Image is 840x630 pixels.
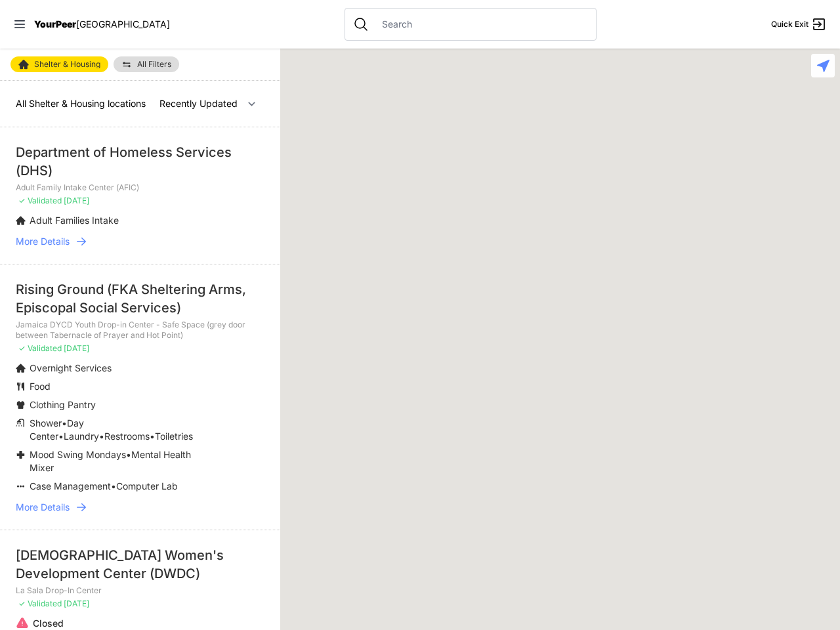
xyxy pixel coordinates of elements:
span: YourPeer [34,18,76,30]
a: Shelter & Housing [10,56,108,72]
div: Hamilton Senior Center [346,526,362,547]
span: • [58,430,64,442]
span: Restrooms [104,430,150,442]
span: Computer Lab [116,480,178,492]
a: All Filters [114,56,179,72]
span: Case Management [30,480,111,492]
span: Quick Exit [771,19,808,30]
p: Jamaica DYCD Youth Drop-in Center - Safe Space (grey door between Tabernacle of Prayer and Hot Po... [16,320,264,341]
p: Adult Family Intake Center (AFIC) [16,182,264,193]
span: [DATE] [64,598,89,608]
p: Closed [33,617,234,630]
span: • [150,430,155,442]
span: More Details [16,235,70,248]
a: More Details [16,501,264,514]
span: Toiletries [155,430,193,442]
span: Food [30,381,51,392]
div: Trinity Lutheran Church [523,177,539,198]
span: More Details [16,501,70,514]
span: Laundry [64,430,99,442]
span: Overnight Services [30,362,112,373]
span: All Filters [137,60,171,68]
div: Rising Ground (FKA Sheltering Arms, Episcopal Social Services) [16,280,264,317]
span: [GEOGRAPHIC_DATA] [76,18,170,30]
span: All Shelter & Housing locations [16,98,146,109]
span: [DATE] [64,196,89,205]
div: Department of Homeless Services (DHS) [16,143,264,180]
span: Shower [30,417,62,429]
span: ✓ Validated [18,343,62,353]
p: La Sala Drop-In Center [16,585,264,596]
div: [DEMOGRAPHIC_DATA] Women's Development Center (DWDC) [16,546,264,583]
span: Mood Swing Mondays [30,449,126,460]
a: YourPeer[GEOGRAPHIC_DATA] [34,20,170,28]
span: ✓ Validated [18,196,62,205]
span: Shelter & Housing [34,60,100,68]
div: 820 MRT Residential Chemical Dependence Treatment Program [751,110,768,131]
span: ✓ Validated [18,598,62,608]
span: • [126,449,131,460]
span: Clothing Pantry [30,399,96,410]
a: Quick Exit [771,16,827,32]
span: • [62,417,67,429]
span: • [99,430,104,442]
span: • [111,480,116,492]
div: Administrative Office, No Walk-Ins [311,398,327,419]
span: Adult Families Intake [30,215,119,226]
a: More Details [16,235,264,248]
input: Search [374,18,588,31]
span: [DATE] [64,343,89,353]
